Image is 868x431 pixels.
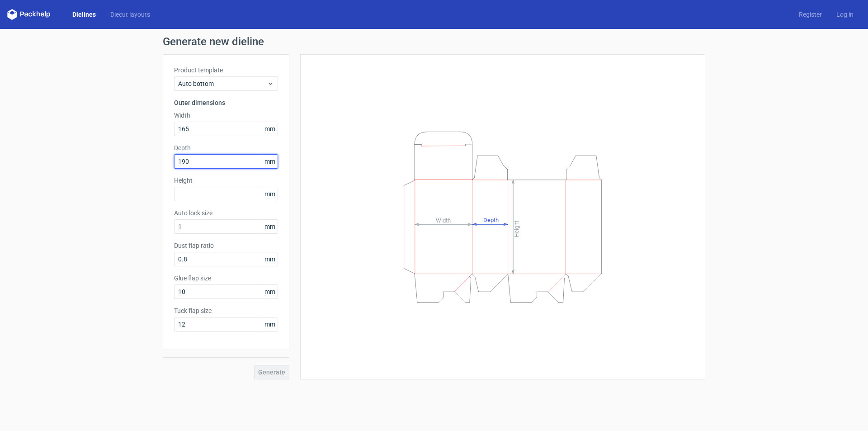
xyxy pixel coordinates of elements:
h3: Outer dimensions [174,98,278,107]
tspan: Width [436,217,451,223]
a: Register [792,10,829,19]
label: Width [174,111,278,120]
label: Height [174,176,278,185]
label: Tuck flap size [174,306,278,315]
span: Auto bottom [178,79,267,88]
label: Product template [174,66,278,75]
tspan: Height [513,220,520,237]
label: Glue flap size [174,274,278,283]
span: mm [262,155,278,168]
span: mm [262,317,278,331]
label: Auto lock size [174,208,278,218]
h1: Generate new dieline [163,36,705,47]
tspan: Depth [483,217,499,223]
span: mm [262,122,278,136]
a: Diecut layouts [103,10,157,19]
span: mm [262,285,278,298]
a: Log in [829,10,861,19]
label: Dust flap ratio [174,241,278,250]
label: Depth [174,143,278,152]
span: mm [262,187,278,201]
a: Dielines [65,10,103,19]
span: mm [262,252,278,266]
span: mm [262,220,278,233]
